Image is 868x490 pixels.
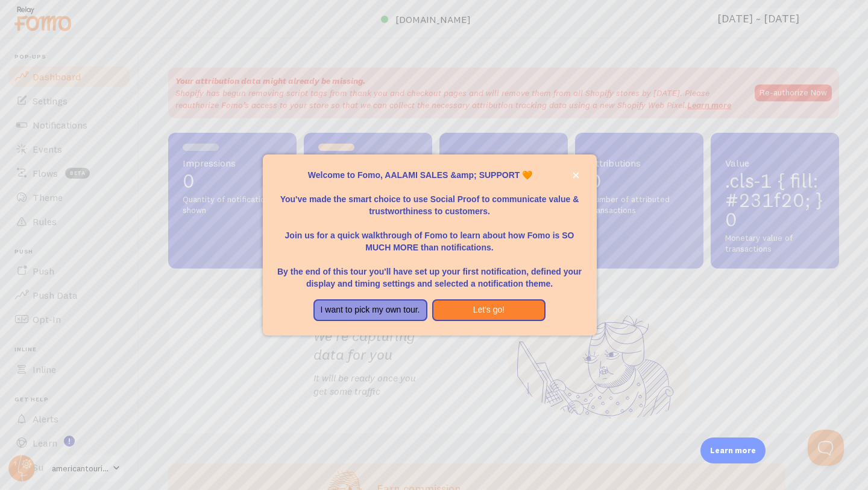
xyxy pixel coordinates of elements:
button: close, [570,169,582,182]
p: Join us for a quick walkthrough of Fomo to learn about how Fomo is SO MUCH MORE than notifications. [277,217,582,253]
p: You've made the smart choice to use Social Proof to communicate value & trustworthiness to custom... [277,181,582,217]
button: I want to pick my own tour. [313,299,427,321]
p: Welcome to Fomo, AALAMI SALES &amp; SUPPORT 🧡 [277,169,582,181]
button: Let's go! [432,299,546,321]
p: Learn more [710,445,756,456]
div: Learn more [700,437,766,463]
p: By the end of this tour you'll have set up your first notification, defined your display and timi... [277,253,582,290]
div: Welcome to Fomo, AALAMI SALES &amp;amp;amp; SUPPORT 🧡You&amp;#39;ve made the smart choice to use ... [263,154,597,336]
